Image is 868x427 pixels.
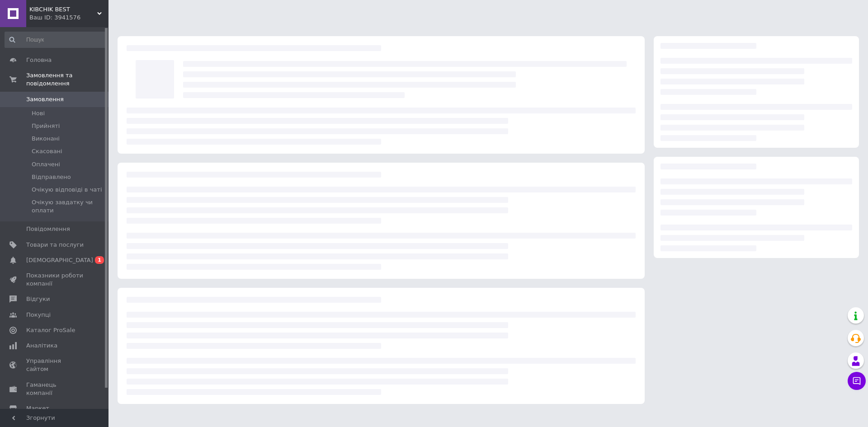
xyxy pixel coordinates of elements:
span: Покупці [26,311,51,319]
span: Головна [26,56,52,64]
span: Маркет [26,404,49,413]
span: KIBCHIK BEST [29,5,97,14]
span: [DEMOGRAPHIC_DATA] [26,256,93,264]
span: Повідомлення [26,225,70,233]
div: Ваш ID: 3941576 [29,14,108,22]
input: Пошук [5,32,107,48]
span: Аналітика [26,342,57,350]
span: Каталог ProSale [26,326,75,334]
span: Нові [32,109,45,117]
span: Відгуки [26,295,50,303]
span: Виконані [32,135,60,143]
span: Очікую завдатку чи оплати [32,198,106,215]
span: Відправлено [32,173,71,181]
span: Показники роботи компанії [26,272,84,288]
span: Скасовані [32,147,62,155]
span: Управління сайтом [26,357,84,373]
span: Прийняті [32,122,60,130]
span: Замовлення [26,95,64,103]
span: Очікую відповіді в чаті [32,186,102,194]
span: Замовлення та повідомлення [26,71,108,88]
span: Товари та послуги [26,241,84,249]
span: Гаманець компанії [26,381,84,397]
button: Чат з покупцем [848,372,866,390]
span: 1 [95,256,104,264]
span: Оплачені [32,160,60,169]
